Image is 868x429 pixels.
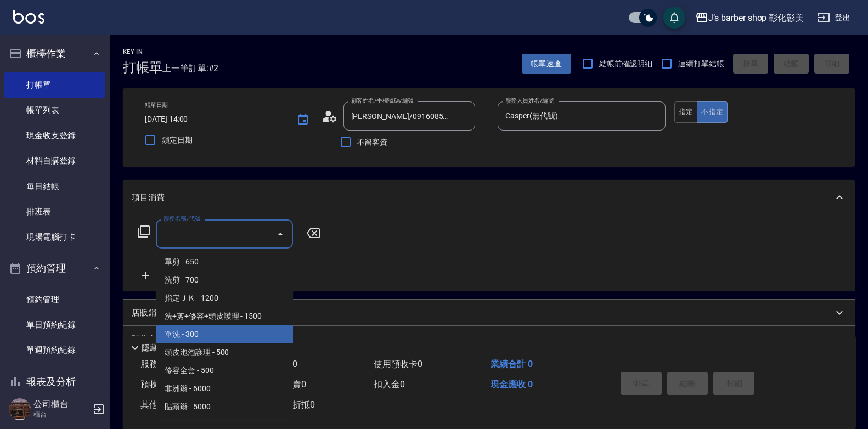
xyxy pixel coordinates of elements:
[272,225,289,243] button: Close
[674,101,698,123] button: 指定
[4,72,105,98] a: 打帳單
[156,271,293,289] span: 洗剪 - 700
[491,379,533,390] span: 現金應收 0
[357,137,388,148] span: 不留客資
[599,58,653,70] span: 結帳前確認明細
[813,8,855,28] button: 登出
[708,11,804,25] div: J’s barber shop 彰化彰美
[4,123,105,148] a: 現金收支登錄
[123,60,162,75] h3: 打帳單
[156,398,293,416] span: 貼頭辮 - 5000
[663,7,685,29] button: save
[4,312,105,337] a: 單日預約紀錄
[505,97,554,105] label: 服務人員姓名/編號
[156,380,293,398] span: 非洲辮 - 6000
[123,48,162,55] h2: Key In
[4,199,105,224] a: 排班表
[4,98,105,123] a: 帳單列表
[156,307,293,325] span: 洗+剪+修容+頭皮護理 - 1500
[374,379,405,390] span: 扣入金 0
[4,254,105,283] button: 預約管理
[145,101,168,109] label: 帳單日期
[162,61,219,75] span: 上一筆訂單:#2
[9,398,31,420] img: Person
[13,10,44,24] img: Logo
[4,368,105,396] button: 報表及分析
[491,359,533,369] span: 業績合計 0
[4,287,105,312] a: 預約管理
[132,307,165,319] p: 店販銷售
[162,134,193,146] span: 鎖定日期
[33,410,89,420] p: 櫃台
[132,192,165,204] p: 項目消費
[156,253,293,271] span: 單剪 - 650
[290,106,316,133] button: Choose date, selected date is 2025-10-15
[140,359,181,369] span: 服務消費 0
[33,399,89,410] h5: 公司櫃台
[164,214,200,223] label: 服務名稱/代號
[140,379,189,390] span: 預收卡販賣 0
[132,334,173,345] p: 預收卡販賣
[123,326,855,352] div: 預收卡販賣
[4,224,105,250] a: 現場電腦打卡
[678,58,724,70] span: 連續打單結帳
[4,39,105,68] button: 櫃檯作業
[123,180,855,215] div: 項目消費
[156,343,293,362] span: 頭皮泡泡護理 - 500
[522,54,571,74] button: 帳單速查
[156,325,293,343] span: 單洗 - 300
[351,97,414,105] label: 顧客姓名/手機號碼/編號
[697,101,728,123] button: 不指定
[123,300,855,326] div: 店販銷售
[691,7,808,29] button: J’s barber shop 彰化彰美
[374,359,422,369] span: 使用預收卡 0
[142,342,191,354] p: 隱藏業績明細
[4,148,105,173] a: 材料自購登錄
[145,110,285,128] input: YYYY/MM/DD hh:mm
[140,399,198,410] span: 其他付款方式 0
[4,174,105,199] a: 每日結帳
[156,289,293,307] span: 指定ＪＫ - 1200
[4,337,105,363] a: 單週預約紀錄
[156,362,293,380] span: 修容全套 - 500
